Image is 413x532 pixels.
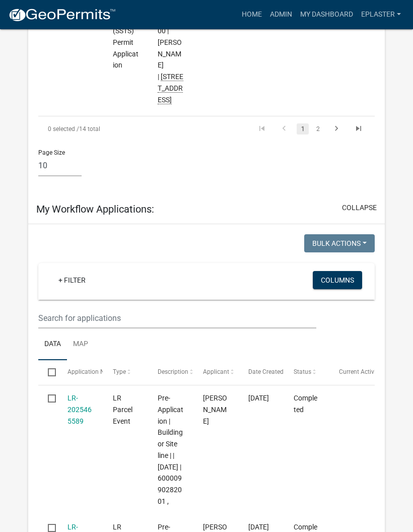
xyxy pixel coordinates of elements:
[67,368,122,375] span: Application Number
[327,123,346,135] a: go to next page
[296,5,357,24] a: My Dashboard
[294,368,311,375] span: Status
[342,203,377,213] button: collapse
[38,360,57,384] datatable-header-cell: Select
[339,368,381,375] span: Current Activity
[38,116,169,142] div: 14 total
[158,368,188,375] span: Description
[349,123,368,135] a: go to last page
[310,120,325,138] li: page 2
[113,394,132,425] span: LR Parcel Event
[295,120,310,138] li: page 1
[248,394,269,402] span: 08/18/2025
[203,394,227,425] span: Elizabeth Plaster
[294,394,317,414] span: Completed
[158,394,183,505] span: Pre-Application | Building or Site line | | 08/18/2025 | 60000990282001 ,
[67,328,94,361] a: Map
[67,394,92,425] a: LR-2025465589
[239,360,284,384] datatable-header-cell: Date Created
[103,360,148,384] datatable-header-cell: Type
[252,123,271,135] a: go to first page
[248,523,269,531] span: 08/18/2025
[304,234,375,252] button: Bulk Actions
[329,360,375,384] datatable-header-cell: Current Activity
[36,203,154,215] h5: My Workflow Applications:
[297,123,309,135] a: 1
[113,368,126,375] span: Type
[57,360,103,384] datatable-header-cell: Application Number
[193,360,239,384] datatable-header-cell: Applicant
[357,5,405,24] a: eplaster
[284,360,329,384] datatable-header-cell: Status
[48,125,79,132] span: 0 selected /
[248,368,284,375] span: Date Created
[50,271,94,289] a: + Filter
[148,360,193,384] datatable-header-cell: Description
[274,123,294,135] a: go to previous page
[38,328,67,361] a: Data
[203,368,229,375] span: Applicant
[238,5,266,24] a: Home
[38,308,316,328] input: Search for applications
[266,5,296,24] a: Admin
[312,123,324,135] a: 2
[313,271,362,289] button: Columns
